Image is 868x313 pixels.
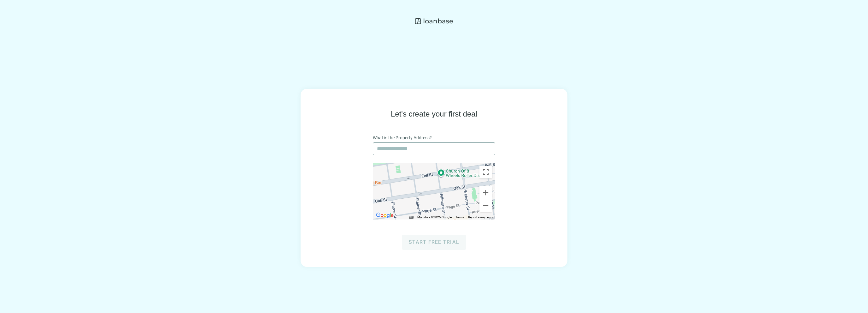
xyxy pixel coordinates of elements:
button: Zoom out [479,199,492,212]
a: Terms (opens in new tab) [455,215,464,219]
button: Start free trial [402,235,466,250]
h1: Let's create your first deal [391,109,477,119]
a: Report a map error [468,215,493,219]
button: Toggle fullscreen view [479,166,492,178]
a: Open this area in Google Maps (opens a new window) [374,211,395,220]
button: Keyboard shortcuts [409,215,413,220]
img: Google [374,211,395,220]
span: What is the Property Address? [373,134,432,141]
span: Map data ©2025 Google [417,215,452,219]
button: Zoom in [479,186,492,199]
